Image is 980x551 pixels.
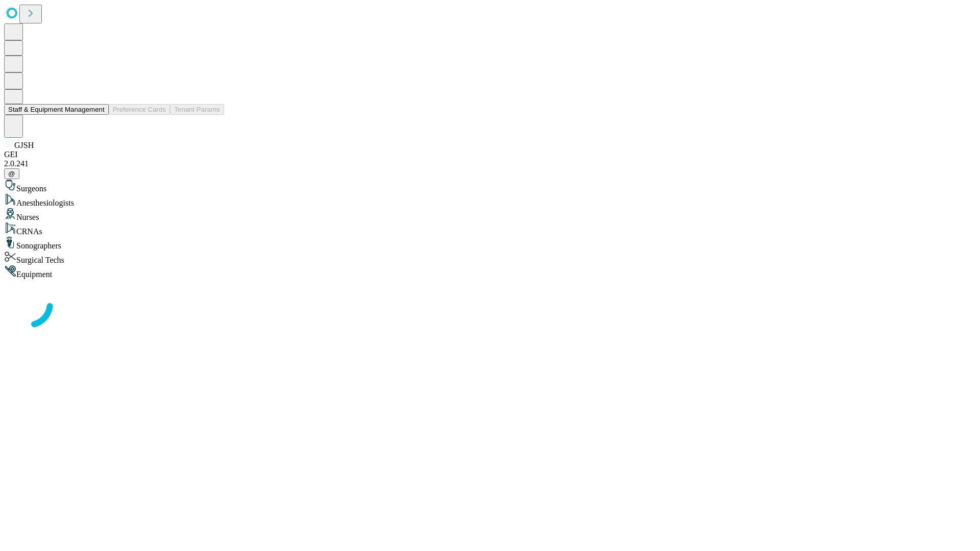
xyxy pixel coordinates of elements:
[4,179,976,193] div: Surgeons
[4,159,976,168] div: 2.0.241
[109,104,170,115] button: Preference Cards
[14,141,34,149] span: GJSH
[4,104,109,115] button: Staff & Equipment Management
[4,265,976,279] div: Equipment
[4,222,976,236] div: CRNAs
[4,150,976,159] div: GEI
[4,193,976,208] div: Anesthesiologists
[4,168,19,179] button: @
[4,251,976,265] div: Surgical Techs
[8,170,15,178] span: @
[170,104,224,115] button: Tenant Params
[4,236,976,251] div: Sonographers
[4,208,976,222] div: Nurses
